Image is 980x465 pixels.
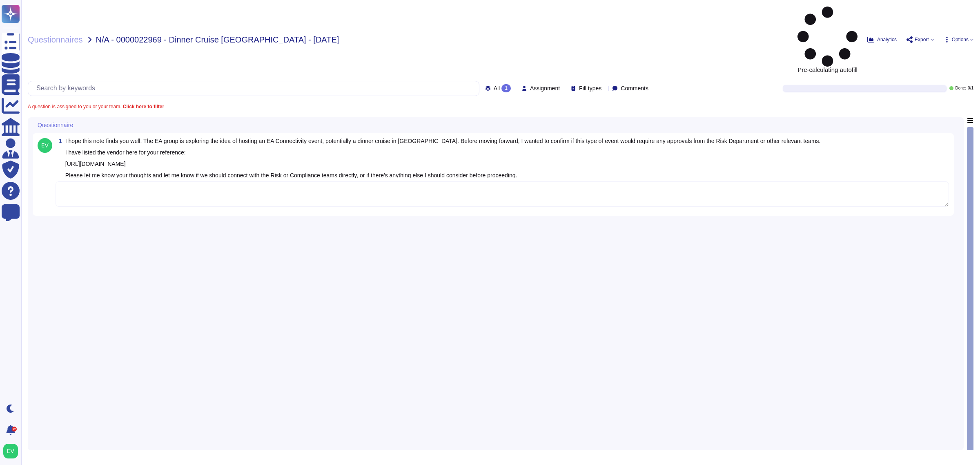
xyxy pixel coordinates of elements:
span: All [494,85,500,91]
span: Analytics [877,37,897,42]
span: Fill types [579,85,601,91]
span: Export [915,37,929,42]
span: Done: [955,86,966,90]
span: A question is assigned to you or your team. [28,104,164,109]
span: 0 / 1 [968,86,973,90]
div: 9+ [12,427,17,431]
span: Options [952,37,969,42]
div: 1 [501,84,511,92]
input: Search by keywords [32,81,479,96]
img: user [38,138,52,153]
span: 1 [56,138,62,144]
span: Assignment [530,85,560,91]
span: Questionnaires [28,36,83,44]
button: user [2,442,24,460]
button: Analytics [867,36,897,43]
img: user [3,444,18,458]
span: N/A - 0000022969 - Dinner Cruise [GEOGRAPHIC_DATA] - [DATE] [96,36,339,44]
span: Questionnaire [38,122,73,128]
span: Pre-calculating autofill [797,7,857,73]
span: Comments [621,85,648,91]
b: Click here to filter [121,104,164,110]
